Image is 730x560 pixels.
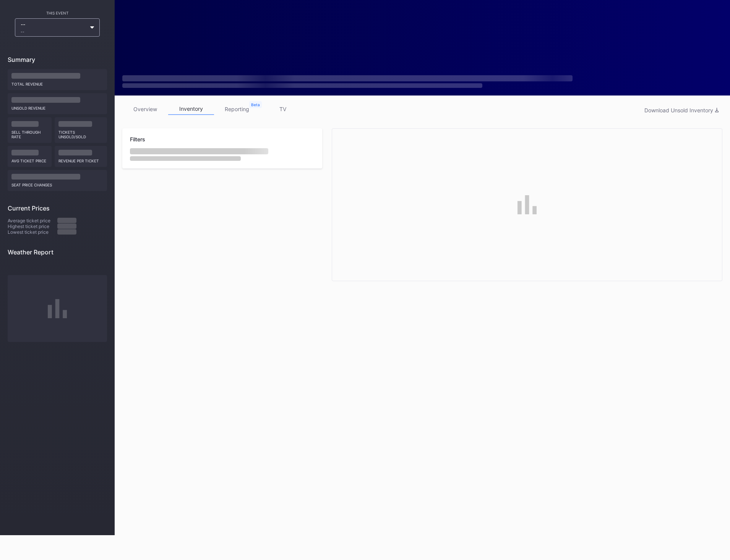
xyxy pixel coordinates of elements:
div: Average ticket price [8,218,57,223]
a: TV [260,103,306,115]
div: -- [21,29,86,34]
div: Filters [130,136,315,142]
button: Download Unsold Inventory [641,105,722,115]
div: Unsold Revenue [11,103,103,110]
a: overview [122,103,168,115]
div: Current Prices [8,204,107,212]
div: Lowest ticket price [8,229,57,235]
div: seat price changes [11,180,103,187]
div: Avg ticket price [11,155,48,163]
a: reporting [214,103,260,115]
a: inventory [168,103,214,115]
div: Sell Through Rate [11,127,48,139]
div: Total Revenue [11,79,103,86]
div: This Event [8,11,107,15]
div: -- [21,21,86,34]
div: Weather Report [8,248,107,256]
div: Download Unsold Inventory [644,107,719,113]
div: Highest ticket price [8,223,57,229]
div: Summary [8,56,107,63]
div: Revenue per ticket [58,155,104,163]
div: Tickets Unsold/Sold [58,127,104,139]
